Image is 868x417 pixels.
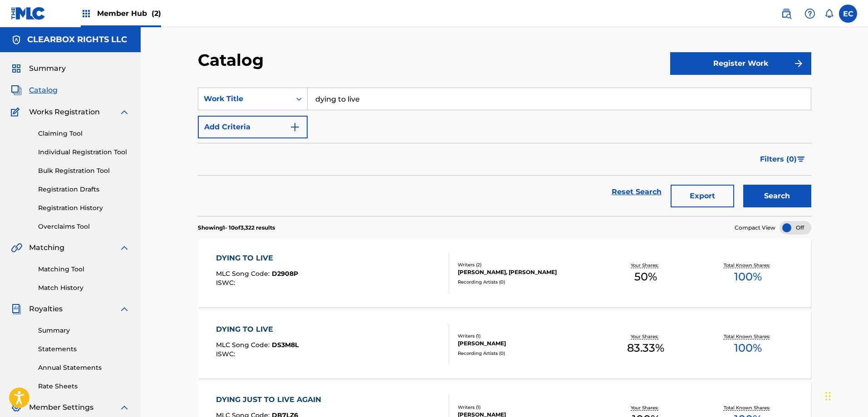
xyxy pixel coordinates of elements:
span: Member Hub [97,8,161,19]
div: Recording Artists ( 0 ) [458,279,595,285]
button: Filters (0) [755,148,811,171]
a: Overclaims Tool [38,222,130,231]
a: Claiming Tool [38,129,130,138]
a: Individual Registration Tool [38,147,130,157]
button: Add Criteria [198,116,308,138]
span: D2908P [272,270,298,278]
p: Your Shares: [631,333,661,340]
a: Registration Drafts [38,185,130,194]
div: User Menu [839,5,857,23]
div: Recording Artists ( 0 ) [458,350,595,357]
span: ISWC : [216,279,237,287]
div: Writers ( 2 ) [458,261,595,268]
h2: Catalog [198,50,268,70]
span: Catalog [29,85,58,96]
span: 100 % [734,340,762,356]
p: Your Shares: [631,404,661,411]
span: Royalties [29,304,63,314]
img: Works Registration [11,107,23,118]
span: Compact View [735,224,775,232]
button: Export [671,185,734,207]
span: 50 % [634,269,657,285]
span: ISWC : [216,350,237,358]
iframe: Chat Widget [823,373,868,417]
span: Summary [29,63,66,74]
span: DS3M8L [272,341,299,349]
img: Top Rightsholders [81,8,92,19]
img: Accounts [11,34,22,45]
p: Total Known Shares: [724,404,772,411]
div: Writers ( 1 ) [458,333,595,339]
div: Drag [825,383,831,410]
p: Your Shares: [631,262,661,269]
img: f7272a7cc735f4ea7f67.svg [793,58,804,69]
div: Writers ( 1 ) [458,404,595,411]
a: CatalogCatalog [11,85,58,96]
div: Work Title [204,93,285,104]
a: Match History [38,283,130,293]
img: Summary [11,63,22,74]
h5: CLEARBOX RIGHTS LLC [27,34,127,45]
img: 9d2ae6d4665cec9f34b9.svg [289,122,300,132]
img: expand [119,242,130,253]
a: Rate Sheets [38,382,130,391]
a: Summary [38,326,130,335]
a: Statements [38,344,130,354]
p: Total Known Shares: [724,333,772,340]
span: (2) [152,9,161,18]
div: DYING TO LIVE [216,324,299,335]
button: Search [743,185,811,207]
a: Reset Search [607,182,666,202]
img: search [781,8,792,19]
button: Register Work [670,52,811,75]
div: [PERSON_NAME] [458,339,595,348]
span: MLC Song Code : [216,270,272,278]
div: Notifications [824,9,834,18]
span: Matching [29,242,64,253]
img: filter [797,157,805,162]
span: 100 % [734,269,762,285]
a: Annual Statements [38,363,130,373]
a: DYING TO LIVEMLC Song Code:D2908PISWC:Writers (2)[PERSON_NAME], [PERSON_NAME]Recording Artists (0... [198,239,811,307]
div: DYING TO LIVE [216,253,298,264]
a: Matching Tool [38,265,130,274]
div: [PERSON_NAME], [PERSON_NAME] [458,268,595,276]
a: Bulk Registration Tool [38,166,130,176]
p: Total Known Shares: [724,262,772,269]
div: DYING JUST TO LIVE AGAIN [216,394,361,405]
p: Showing 1 - 10 of 3,322 results [198,224,275,232]
img: Royalties [11,304,22,314]
img: expand [119,402,130,413]
span: 83.33 % [627,340,664,356]
iframe: Resource Center [843,275,868,348]
img: help [804,8,815,19]
img: expand [119,304,130,314]
a: Registration History [38,203,130,213]
form: Search Form [198,88,811,216]
img: Member Settings [11,402,22,413]
a: DYING TO LIVEMLC Song Code:DS3M8LISWC:Writers (1)[PERSON_NAME]Recording Artists (0)Your Shares:83... [198,310,811,378]
a: Public Search [777,5,795,23]
a: SummarySummary [11,63,66,74]
div: Help [801,5,819,23]
span: Works Registration [29,107,100,118]
span: MLC Song Code : [216,341,272,349]
span: Member Settings [29,402,93,413]
img: Catalog [11,85,22,96]
span: Filters ( 0 ) [760,154,797,165]
img: expand [119,107,130,118]
img: Matching [11,242,22,253]
img: MLC Logo [11,7,46,20]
